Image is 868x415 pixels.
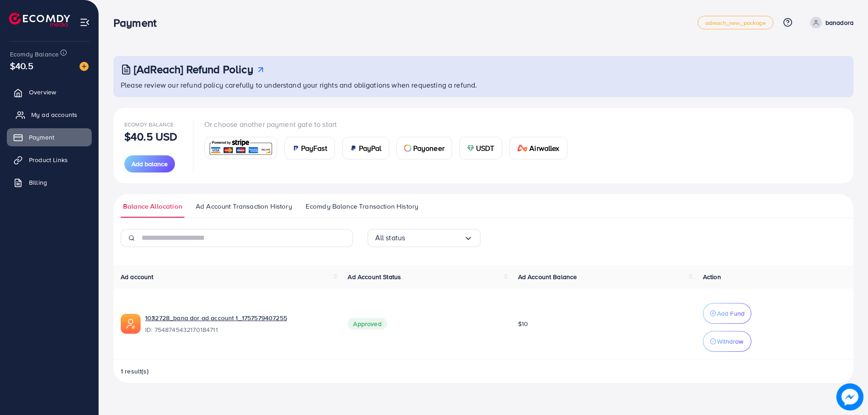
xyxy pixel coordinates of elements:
[404,145,411,152] img: card
[9,13,70,27] img: logo
[717,308,745,319] p: Add Fund
[29,178,47,187] span: Billing
[29,133,54,142] span: Payment
[7,173,92,191] a: Billing
[121,79,848,90] p: Please review our refund policy carefully to understand your rights and obligations when requesti...
[509,137,567,159] a: cardAirwallex
[124,121,174,128] span: Ecomdy Balance
[124,131,177,142] p: $40.5 USD
[476,143,495,154] span: USDT
[208,138,274,158] img: card
[705,20,766,26] span: adreach_new_package
[342,137,389,159] a: cardPayPal
[348,318,387,330] span: Approved
[529,143,559,154] span: Airwallex
[31,110,77,119] span: My ad accounts
[306,201,418,211] span: Ecomdy Balance Transaction History
[284,137,335,159] a: cardPayFast
[204,137,277,159] a: card
[29,88,56,97] span: Overview
[7,128,92,146] a: Payment
[145,325,333,334] span: ID: 7548745432170184711
[717,336,743,347] p: Withdraw
[836,383,863,410] img: image
[134,63,253,76] h3: [AdReach] Refund Policy
[145,313,333,334] div: <span class='underline'>1032728_bana dor ad account 1_1757579407255</span></br>7548745432170184711
[292,145,299,152] img: card
[807,17,854,28] a: banadora
[10,50,59,59] span: Ecomdy Balance
[413,143,444,154] span: Payoneer
[826,17,854,28] p: banadora
[703,272,721,281] span: Action
[301,143,327,154] span: PayFast
[405,231,463,245] input: Search for option
[29,155,68,164] span: Product Links
[698,16,774,29] a: adreach_new_package
[396,137,452,159] a: cardPayoneer
[518,272,577,281] span: Ad Account Balance
[517,145,528,152] img: card
[121,272,154,281] span: Ad account
[204,119,575,130] p: Or choose another payment gate to start
[368,229,481,247] div: Search for option
[196,201,292,211] span: Ad Account Transaction History
[80,62,89,71] img: image
[703,331,751,352] button: Withdraw
[459,137,502,159] a: cardUSDT
[467,145,474,152] img: card
[7,83,92,101] a: Overview
[350,145,357,152] img: card
[375,231,406,245] span: All status
[123,201,182,211] span: Balance Allocation
[124,155,175,173] button: Add balance
[121,367,149,376] span: 1 result(s)
[10,59,33,72] span: $40.5
[113,16,164,29] h3: Payment
[348,272,401,281] span: Ad Account Status
[7,151,92,169] a: Product Links
[703,303,751,324] button: Add Fund
[145,313,333,322] a: 1032728_bana dor ad account 1_1757579407255
[518,319,528,328] span: $10
[80,17,90,28] img: menu
[7,106,92,124] a: My ad accounts
[132,159,168,168] span: Add balance
[359,143,382,154] span: PayPal
[121,314,141,334] img: ic-ads-acc.e4c84228.svg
